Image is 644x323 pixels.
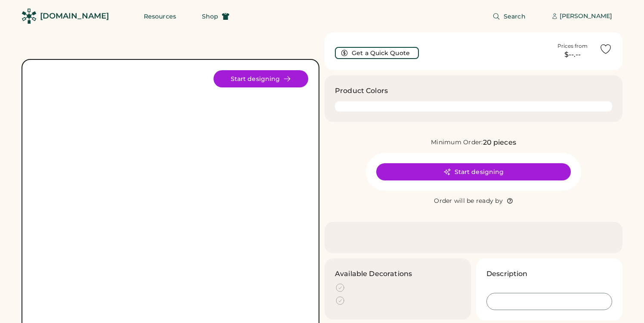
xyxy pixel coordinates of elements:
[376,163,571,180] button: Start designing
[335,269,412,279] h3: Available Decorations
[434,197,503,205] div: Order will be ready by
[431,138,483,147] div: Minimum Order:
[202,13,218,19] span: Shop
[483,137,516,148] div: 20 pieces
[40,11,109,22] div: [DOMAIN_NAME]
[482,8,536,25] button: Search
[560,12,612,21] div: [PERSON_NAME]
[504,13,526,19] span: Search
[214,70,308,87] button: Start designing
[22,9,37,24] img: Rendered Logo - Screens
[551,50,594,60] div: $--.--
[557,43,588,50] div: Prices from
[335,86,388,96] h3: Product Colors
[133,8,186,25] button: Resources
[192,8,240,25] button: Shop
[486,269,528,279] h3: Description
[335,47,419,59] button: Get a Quick Quote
